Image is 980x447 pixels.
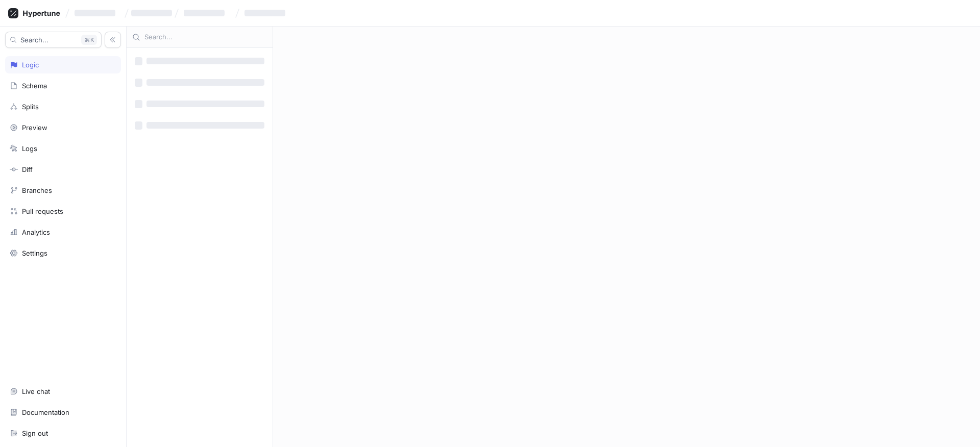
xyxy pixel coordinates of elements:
input: Search... [144,32,267,42]
div: Live chat [22,387,50,395]
div: Logs [22,144,37,153]
div: Preview [22,123,47,132]
button: ‌ [70,5,124,21]
span: ‌ [75,10,115,16]
div: Settings [22,249,47,257]
span: ‌ [146,79,264,86]
button: Search...K [5,32,102,48]
span: ‌ [146,122,264,129]
div: Pull requests [22,207,63,215]
span: ‌ [135,57,142,65]
div: Splits [22,103,39,111]
div: Branches [22,186,52,194]
div: Sign out [22,429,48,437]
div: Diff [22,165,33,173]
span: ‌ [146,58,264,64]
span: ‌ [184,10,225,16]
div: Documentation [22,408,69,416]
span: ‌ [135,100,142,108]
div: Schema [22,82,47,90]
button: ‌ [240,5,293,21]
div: Analytics [22,228,50,236]
span: ‌ [135,121,142,130]
span: ‌ [244,10,285,16]
span: Search... [20,37,48,43]
span: ‌ [146,101,264,107]
a: Documentation [5,404,121,421]
div: Logic [22,61,39,69]
button: ‌ [180,5,233,21]
div: K [81,35,97,45]
span: ‌ [135,79,142,87]
span: ‌ [131,10,172,16]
